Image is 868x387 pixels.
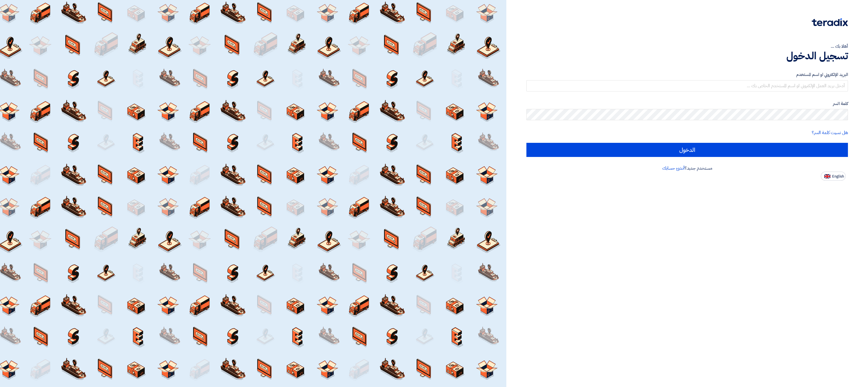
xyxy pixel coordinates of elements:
[832,174,844,178] span: English
[662,165,685,172] a: أنشئ حسابك
[526,43,848,50] div: أهلا بك ...
[526,143,848,157] input: الدخول
[812,18,848,26] img: Teradix logo
[812,129,848,136] a: هل نسيت كلمة السر؟
[821,172,846,181] button: English
[526,71,848,78] label: البريد الإلكتروني او اسم المستخدم
[824,174,830,178] img: en-US.png
[526,165,848,172] div: مستخدم جديد؟
[526,100,848,107] label: كلمة السر
[526,80,848,91] input: أدخل بريد العمل الإلكتروني او اسم المستخدم الخاص بك ...
[526,50,848,62] h1: تسجيل الدخول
